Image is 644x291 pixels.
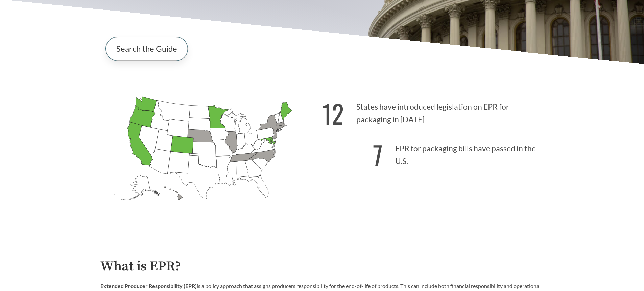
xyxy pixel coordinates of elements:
[106,37,188,61] a: Search the Guide
[100,259,544,274] h2: What is EPR?
[100,283,197,289] strong: Extended Producer Responsibility (EPR)
[322,90,544,132] p: States have introduced legislation on EPR for packaging in [DATE]
[322,95,344,132] strong: 12
[322,132,544,174] p: EPR for packaging bills have passed in the U.S.
[373,136,383,173] strong: 7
